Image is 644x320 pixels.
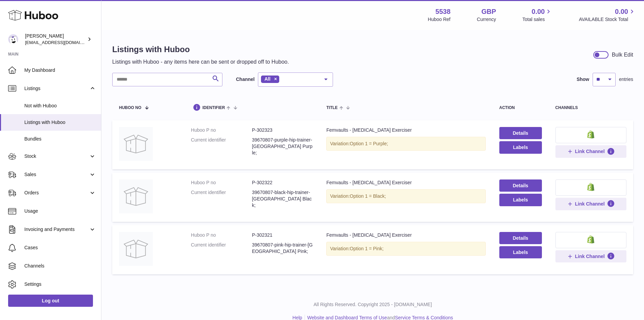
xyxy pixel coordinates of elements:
dt: Current identifier [191,189,252,209]
button: Link Channel [555,198,626,210]
span: Invoicing and Payments [24,226,89,233]
button: Labels [499,246,542,258]
div: action [499,106,542,110]
span: entries [619,76,633,83]
span: Option 1 = Purple; [350,141,388,146]
span: Cases [24,244,96,251]
span: Not with Huboo [24,103,96,109]
dd: 39670807-pink-hip-trainer-[GEOGRAPHIC_DATA] Pink; [252,242,313,255]
div: Currency [477,16,496,23]
img: shopify-small.png [587,235,594,243]
div: Bulk Edit [612,51,633,59]
span: Bundles [24,136,96,142]
a: Log out [8,295,93,307]
img: shopify-small.png [587,183,594,191]
div: channels [555,106,626,110]
span: 0.00 [532,7,545,16]
dd: 39670807-purple-hip-trainer-[GEOGRAPHIC_DATA] Purple; [252,137,313,156]
span: Settings [24,281,96,287]
dd: 39670807-black-hip-trainer-[GEOGRAPHIC_DATA] Black; [252,189,313,209]
strong: 5538 [435,7,451,16]
span: Option 1 = Black; [350,193,386,199]
span: Channels [24,263,96,269]
button: Labels [499,141,542,153]
button: Labels [499,194,542,206]
span: Option 1 = Pink; [350,246,384,251]
span: My Dashboard [24,67,96,73]
span: Link Channel [575,148,605,154]
div: Variation: [326,242,485,256]
span: Usage [24,208,96,214]
p: Listings with Huboo - any items here can be sent or dropped off to Huboo. [112,58,289,66]
a: 0.00 Total sales [522,7,552,23]
dt: Current identifier [191,137,252,156]
img: internalAdmin-5538@internal.huboo.com [8,34,18,44]
strong: GBP [481,7,496,16]
img: shopify-small.png [587,130,594,138]
span: [EMAIL_ADDRESS][DOMAIN_NAME] [25,40,99,45]
span: Listings [24,85,89,92]
img: Femvaults - Pelvic Floor Exerciser [119,232,153,266]
label: Channel [236,76,255,83]
span: identifier [202,106,225,110]
span: 0.00 [615,7,628,16]
a: Details [499,127,542,139]
span: Stock [24,153,89,159]
button: Link Channel [555,250,626,262]
span: Huboo no [119,106,141,110]
dd: P-302323 [252,127,313,133]
span: Listings with Huboo [24,119,96,126]
div: [PERSON_NAME] [25,33,86,46]
dt: Huboo P no [191,179,252,186]
div: Variation: [326,189,485,203]
span: Link Channel [575,253,605,259]
span: Link Channel [575,201,605,207]
div: Femvaults - [MEDICAL_DATA] Exerciser [326,127,485,133]
button: Link Channel [555,145,626,157]
img: Femvaults - Pelvic Floor Exerciser [119,127,153,161]
label: Show [577,76,589,83]
a: Details [499,179,542,192]
span: title [326,106,337,110]
dt: Current identifier [191,242,252,255]
div: Femvaults - [MEDICAL_DATA] Exerciser [326,179,485,186]
dd: P-302322 [252,179,313,186]
span: All [264,76,270,82]
p: All Rights Reserved. Copyright 2025 - [DOMAIN_NAME] [107,301,639,308]
span: Orders [24,190,89,196]
span: Total sales [522,16,552,23]
div: Variation: [326,137,485,151]
h1: Listings with Huboo [112,44,289,55]
div: Femvaults - [MEDICAL_DATA] Exerciser [326,232,485,238]
dt: Huboo P no [191,232,252,238]
dt: Huboo P no [191,127,252,133]
span: Sales [24,171,89,178]
a: 0.00 AVAILABLE Stock Total [579,7,636,23]
div: Huboo Ref [428,16,451,23]
img: Femvaults - Pelvic Floor Exerciser [119,179,153,213]
span: AVAILABLE Stock Total [579,16,636,23]
a: Details [499,232,542,244]
dd: P-302321 [252,232,313,238]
